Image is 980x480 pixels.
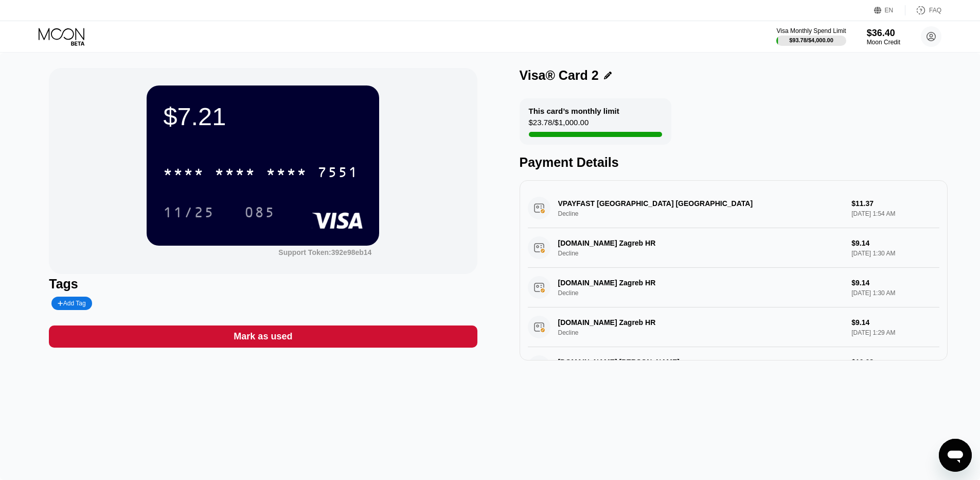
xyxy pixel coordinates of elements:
div: EN [885,7,894,14]
iframe: Кнопка, открывающая окно обмена сообщениями; идет разговор [939,439,972,472]
div: This card’s monthly limit [529,107,619,115]
div: Visa Monthly Spend Limit [776,27,846,35]
div: $36.40Moon Credit [867,28,900,46]
div: Visa Monthly Spend Limit$93.78/$4,000.00 [776,27,846,46]
div: 11/25 [155,199,222,225]
div: FAQ [905,5,941,15]
div: Support Token: 392e98eb14 [278,248,371,256]
div: 11/25 [163,205,215,222]
div: $23.78 / $1,000.00 [529,118,589,132]
div: FAQ [929,7,941,14]
div: Visa® Card 2 [520,68,599,83]
div: 7551 [317,165,359,182]
div: 085 [244,205,275,222]
div: Mark as used [49,325,477,348]
div: Mark as used [234,331,292,342]
div: Add Tag [51,297,92,310]
div: $7.21 [163,102,363,131]
div: EN [874,5,905,15]
div: Moon Credit [867,39,900,46]
div: Support Token:392e98eb14 [278,248,371,256]
div: Add Tag [58,300,85,307]
div: 085 [237,199,283,225]
div: Tags [49,277,477,292]
div: Payment Details [520,155,948,170]
div: $93.78 / $4,000.00 [789,37,833,43]
div: $36.40 [867,28,900,39]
